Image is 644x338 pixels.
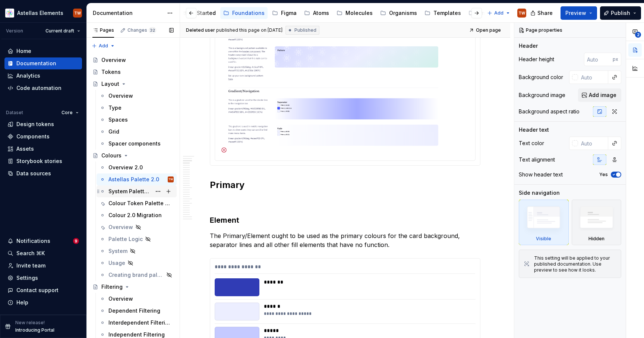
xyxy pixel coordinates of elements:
[519,156,555,163] div: Text alignment
[4,168,82,179] a: Data sources
[534,255,616,273] div: This setting will be applied to your published documentation. Use preview to see how it looks.
[97,126,177,138] a: Grid
[4,297,82,309] button: Help
[4,155,82,167] a: Storybook stories
[17,9,63,17] div: Astellas Elements
[16,262,45,269] div: Invite team
[97,245,177,257] a: System
[101,152,121,159] div: Colours
[97,102,177,114] a: Type
[97,90,177,102] a: Overview
[4,131,82,143] a: Components
[108,200,170,207] div: Colour Token Palette Creation 2.0
[232,9,265,17] div: Foundations
[16,274,38,282] div: Settings
[97,114,177,126] a: Spaces
[108,164,143,171] div: Overview 2.0
[97,269,177,281] a: Creating brand palettes
[108,307,160,314] div: Dependent Filtering
[572,200,622,245] div: Hidden
[108,223,133,231] div: Overview
[97,221,177,233] a: Overview
[61,110,73,116] span: Core
[73,238,79,244] span: 9
[4,260,82,272] a: Invite team
[16,299,28,306] div: Help
[519,73,563,81] div: Background color
[97,233,177,245] a: Palette Logic
[537,9,553,17] span: Share
[97,138,177,150] a: Spacer components
[168,176,173,183] div: TW
[589,91,616,99] span: Add image
[485,8,513,18] button: Add
[281,9,297,17] div: Figma
[108,128,119,135] div: Grid
[334,7,376,19] a: Molecules
[101,56,126,64] div: Overview
[5,9,14,18] img: b2369ad3-f38c-46c1-b2a2-f2452fdbdcd2.png
[519,42,538,50] div: Header
[58,107,82,118] button: Core
[97,197,177,209] a: Colour Token Palette Creation 2.0
[584,53,613,66] input: Auto
[578,71,608,84] input: Auto
[377,7,420,19] a: Organisms
[519,126,549,134] div: Header text
[4,284,82,296] button: Contact support
[108,271,164,279] div: Creating brand palettes
[4,272,82,284] a: Settings
[16,60,56,67] div: Documentation
[210,179,480,191] h2: Primary
[4,70,82,82] a: Analytics
[97,305,177,317] a: Dependent Filtering
[16,121,54,128] div: Design tokens
[635,32,641,38] span: 2
[108,116,128,123] div: Spaces
[578,137,608,150] input: Auto
[89,150,177,162] a: Colours
[519,171,563,178] div: Show header text
[97,173,177,185] a: Astellas Palette 2.0TW
[6,28,23,34] div: Version
[108,176,159,183] div: Astellas Palette 2.0
[164,6,463,21] div: Page tree
[89,41,117,51] button: Add
[476,27,501,33] span: Open page
[16,287,59,294] div: Contact support
[294,27,316,33] span: Published
[422,7,464,19] a: Templates
[89,78,177,90] a: Layout
[210,231,480,249] p: The Primary/Element ought to be used as the primary colours for the card background, separator li...
[599,172,608,178] label: Yes
[301,7,332,19] a: Atoms
[108,247,127,255] div: System
[16,170,51,177] div: Data sources
[4,143,82,155] a: Assets
[16,145,34,153] div: Assets
[16,72,40,79] div: Analytics
[92,27,114,33] div: Pages
[613,56,618,62] p: px
[565,9,586,17] span: Preview
[108,140,161,147] div: Spacer components
[1,5,85,21] button: Astellas ElementsTW
[93,9,163,17] div: Documentation
[494,10,503,16] span: Add
[518,10,525,16] div: TW
[15,320,45,326] p: New release!
[4,82,82,94] a: Code automation
[210,215,480,225] h3: Element
[108,259,125,267] div: Usage
[611,9,630,17] span: Publish
[4,247,82,259] button: Search ⌘K
[536,236,551,242] div: Visible
[519,200,569,245] div: Visible
[99,43,108,49] span: Add
[269,7,300,19] a: Figma
[600,6,641,20] button: Publish
[108,92,133,100] div: Overview
[42,26,83,36] button: Current draft
[89,281,177,293] a: Filtering
[16,237,50,245] div: Notifications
